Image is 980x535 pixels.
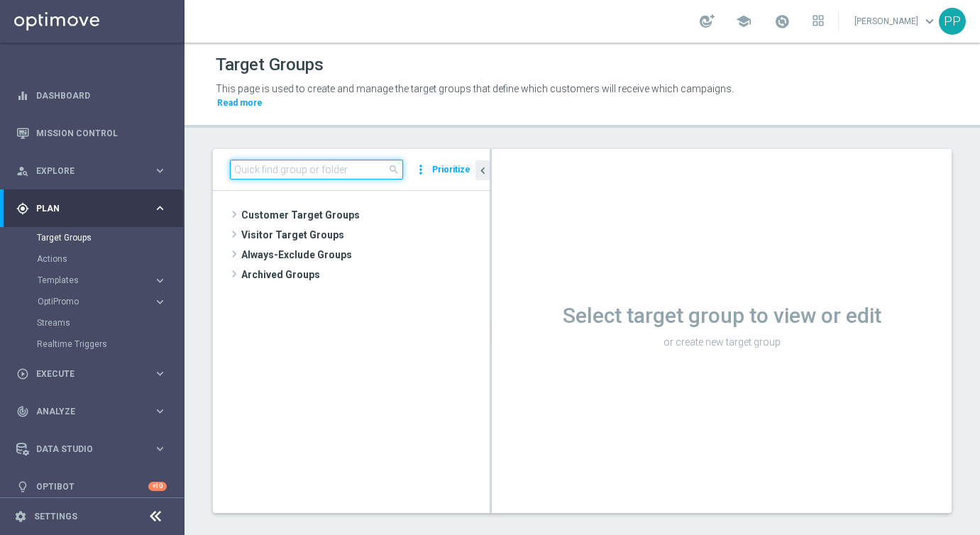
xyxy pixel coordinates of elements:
i: keyboard_arrow_right [153,164,167,177]
a: Target Groups [37,232,148,243]
span: Execute [36,370,153,378]
button: Mission Control [16,128,167,139]
div: PP [939,8,966,35]
button: chevron_left [475,160,490,180]
button: lightbulb Optibot +10 [16,481,167,492]
i: keyboard_arrow_right [153,367,167,380]
a: Mission Control [36,114,167,152]
div: +10 [148,482,167,491]
div: Execute [16,368,153,380]
i: track_changes [16,405,29,418]
i: keyboard_arrow_right [153,442,167,456]
a: Settings [34,512,77,521]
span: Explore [36,167,153,175]
div: Explore [16,165,153,177]
button: Templates keyboard_arrow_right [37,275,167,286]
span: search [388,164,400,175]
button: play_circle_outline Execute keyboard_arrow_right [16,368,167,380]
span: school [736,13,751,29]
button: OptiPromo keyboard_arrow_right [37,296,167,307]
span: Customer Target Groups [241,205,490,225]
div: OptiPromo [38,297,153,306]
div: Optibot [16,468,167,505]
i: keyboard_arrow_right [153,295,167,309]
a: Streams [37,317,148,329]
div: Data Studio [16,443,153,456]
i: keyboard_arrow_right [153,404,167,418]
span: Archived Groups [241,265,490,285]
i: more_vert [414,160,428,180]
a: Optibot [36,468,148,505]
div: Target Groups [37,227,183,248]
a: Actions [37,253,148,265]
span: Data Studio [36,445,153,453]
button: Prioritize [430,160,473,180]
div: Plan [16,202,153,215]
div: Streams [37,312,183,333]
span: Analyze [36,407,153,416]
div: Actions [37,248,183,270]
button: person_search Explore keyboard_arrow_right [16,165,167,177]
i: keyboard_arrow_right [153,274,167,287]
h1: Target Groups [216,55,324,75]
div: Mission Control [16,114,167,152]
i: settings [14,510,27,523]
a: [PERSON_NAME]keyboard_arrow_down [853,11,939,32]
div: OptiPromo [37,291,183,312]
button: equalizer Dashboard [16,90,167,101]
div: Templates [37,270,183,291]
span: Plan [36,204,153,213]
div: Analyze [16,405,153,418]
i: equalizer [16,89,29,102]
i: chevron_left [476,164,490,177]
div: Templates [38,276,153,285]
button: Read more [216,95,264,111]
a: Realtime Triggers [37,338,148,350]
h1: Select target group to view or edit [492,303,952,329]
div: Realtime Triggers [37,333,183,355]
button: Data Studio keyboard_arrow_right [16,443,167,455]
span: Visitor Target Groups [241,225,490,245]
span: keyboard_arrow_down [922,13,937,29]
i: keyboard_arrow_right [153,202,167,215]
span: OptiPromo [38,297,139,306]
button: gps_fixed Plan keyboard_arrow_right [16,203,167,214]
span: Templates [38,276,139,285]
a: Dashboard [36,77,167,114]
div: Dashboard [16,77,167,114]
button: track_changes Analyze keyboard_arrow_right [16,406,167,417]
input: Quick find group or folder [230,160,403,180]
p: or create new target group [492,336,952,348]
i: lightbulb [16,480,29,493]
span: This page is used to create and manage the target groups that define which customers will receive... [216,83,734,94]
span: Always-Exclude Groups [241,245,490,265]
i: play_circle_outline [16,368,29,380]
i: person_search [16,165,29,177]
i: gps_fixed [16,202,29,215]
